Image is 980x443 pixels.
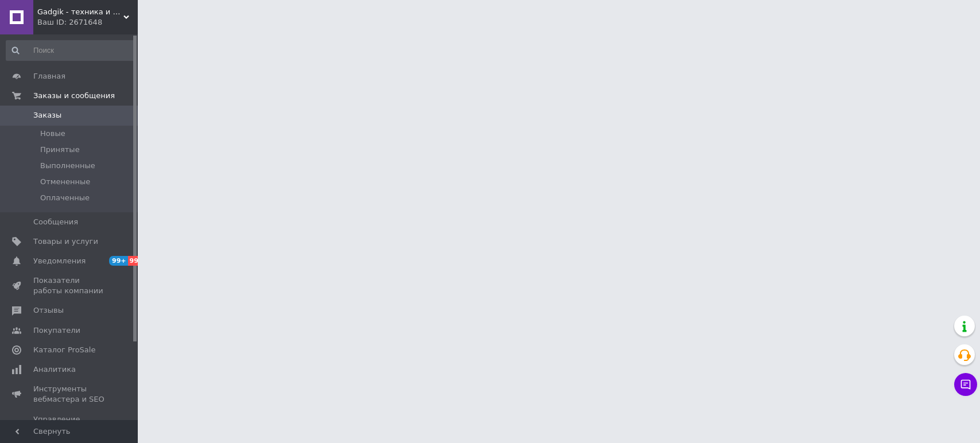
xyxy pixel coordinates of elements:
span: Каталог ProSale [33,345,95,355]
span: Покупатели [33,325,80,336]
span: Управление сайтом [33,414,106,435]
input: Поиск [6,40,135,61]
span: Товары и услуги [33,236,98,247]
span: Сообщения [33,217,78,227]
span: Выполненные [40,161,95,171]
span: 99+ [109,256,128,266]
span: 99+ [128,256,147,266]
span: Принятые [40,145,80,155]
span: Новые [40,129,65,139]
span: Аналитика [33,364,76,375]
span: Заказы и сообщения [33,91,115,101]
span: Оплаченные [40,193,90,203]
span: Показатели работы компании [33,275,106,296]
div: Ваш ID: 2671648 [37,17,138,28]
span: Заказы [33,110,61,121]
span: Инструменты вебмастера и SEO [33,384,106,405]
span: Главная [33,71,65,81]
span: Уведомления [33,256,86,266]
span: Отзывы [33,305,64,316]
span: Gadgik - техника и аксессуары [37,7,123,17]
span: Отмененные [40,177,90,187]
button: Чат с покупателем [954,373,977,396]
